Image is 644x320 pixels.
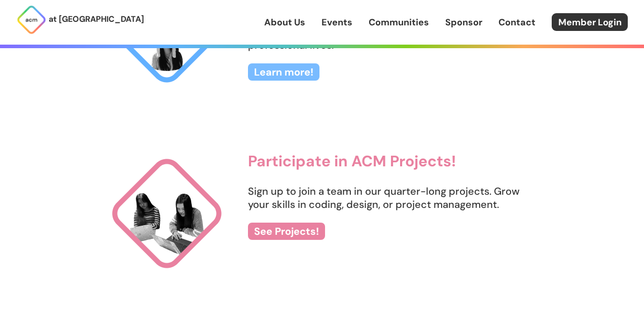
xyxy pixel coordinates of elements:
[16,5,47,35] img: ACM Logo
[552,13,628,31] a: Member Login
[498,16,535,29] a: Contact
[248,153,538,169] h3: Participate in ACM Projects!
[248,223,325,240] a: See Projects!
[248,63,319,81] a: Learn more!
[16,5,144,35] a: at [GEOGRAPHIC_DATA]
[264,16,305,29] a: About Us
[369,16,429,29] a: Communities
[445,16,482,29] a: Sponsor
[321,16,352,29] a: Events
[49,13,144,26] p: at [GEOGRAPHIC_DATA]
[248,185,538,211] p: Sign up to join a team in our quarter-long projects. Grow your skills in coding, design, or proje...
